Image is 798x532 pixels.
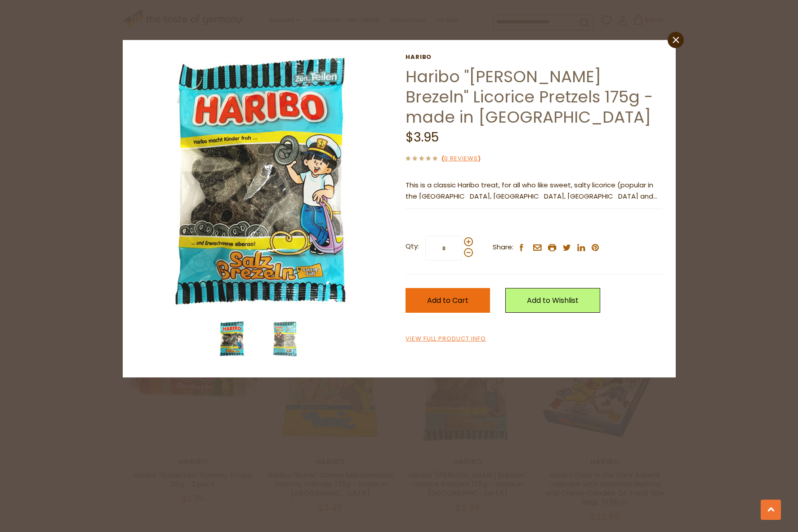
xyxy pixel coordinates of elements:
[214,321,250,357] img: Haribo "Salz Brezeln" Licorice Pretzels 175g - made in Germany
[425,236,462,261] input: Qty:
[493,242,513,253] span: Share:
[406,129,439,146] span: $3.95
[267,321,303,357] img: Haribo "Salz Brezeln" Licorice Pretzels 175g - made in Germany
[406,65,653,129] a: Haribo "[PERSON_NAME] Brezeln" Licorice Pretzels 175g - made in [GEOGRAPHIC_DATA]
[406,288,490,313] button: Add to Cart
[406,334,486,344] a: View Full Product Info
[406,53,662,61] a: Haribo
[136,53,393,310] img: Haribo "Salz Brezeln" Licorice Pretzels 175g - made in Germany
[505,288,600,313] a: Add to Wishlist
[427,295,468,306] span: Add to Cart
[441,154,481,163] span: ( )
[444,154,478,164] a: 0 Reviews
[406,241,419,252] strong: Qty:
[406,180,662,202] p: This is a classic Haribo treat, for all who like sweet, salty licorice (popular in the [GEOGRAPHI...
